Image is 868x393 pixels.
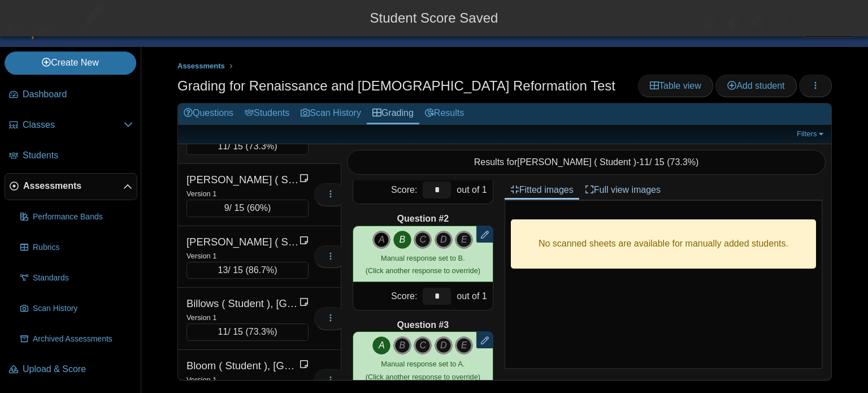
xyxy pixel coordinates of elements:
[353,176,420,204] div: Score:
[727,81,784,90] span: Add student
[670,157,696,167] span: 73.3%
[16,265,137,292] a: Standards
[393,231,411,249] i: B
[372,231,390,249] i: A
[218,265,228,275] span: 13
[186,296,300,311] div: Billows ( Student ), [GEOGRAPHIC_DATA]
[5,81,137,109] a: Dashboard
[239,103,295,124] a: Students
[381,360,465,368] span: Manual response set to A.
[218,327,228,336] span: 11
[33,242,133,253] span: Rubrics
[177,76,615,96] h1: Grading for Renaissance and [DEMOGRAPHIC_DATA] Reformation Test
[186,189,216,198] small: Version 1
[23,119,124,131] span: Classes
[224,203,229,213] span: 9
[186,200,309,217] div: / 15 ( )
[186,252,216,260] small: Version 1
[435,336,453,355] i: D
[414,336,432,355] i: C
[33,211,133,223] span: Performance Bands
[372,336,390,355] i: A
[8,8,860,28] div: Student Score Saved
[249,265,274,275] span: 86.7%
[33,334,133,345] span: Archived Assessments
[249,327,274,336] span: 73.3%
[517,157,636,167] span: [PERSON_NAME] ( Student )
[175,59,228,74] a: Assessments
[505,180,579,200] a: Fitted images
[218,141,228,151] span: 11
[381,254,465,262] span: Manual response set to B.
[186,172,300,187] div: [PERSON_NAME] ( Student ), [PERSON_NAME]
[186,323,309,340] div: / 15 ( )
[186,313,216,322] small: Version 1
[177,62,225,70] span: Assessments
[186,375,216,384] small: Version 1
[414,231,432,249] i: C
[16,204,137,231] a: Performance Bands
[16,326,137,353] a: Archived Assessments
[186,359,300,373] div: Bloom ( Student ), [GEOGRAPHIC_DATA]
[16,295,137,322] a: Scan History
[639,157,649,167] span: 11
[511,219,816,269] div: No scanned sheets are available for manually added students.
[397,319,449,331] b: Question #3
[5,51,136,74] a: Create New
[5,356,137,383] a: Upload & Score
[454,282,492,310] div: out of 1
[367,103,419,124] a: Grading
[5,31,118,41] a: PaperScorer
[794,128,828,140] a: Filters
[5,112,137,139] a: Classes
[435,231,453,249] i: D
[638,75,713,97] a: Table view
[455,336,473,355] i: E
[23,180,123,192] span: Assessments
[393,336,411,355] i: B
[715,75,796,97] a: Add student
[366,360,480,381] small: (Click another response to override)
[16,234,137,261] a: Rubrics
[650,81,701,90] span: Table view
[353,282,420,310] div: Score:
[249,141,274,151] span: 73.3%
[23,149,133,162] span: Students
[295,103,367,124] a: Scan History
[455,231,473,249] i: E
[366,254,480,275] small: (Click another response to override)
[579,180,666,200] a: Full view images
[23,363,133,375] span: Upload & Score
[186,262,309,279] div: / 15 ( )
[178,103,239,124] a: Questions
[5,173,137,200] a: Assessments
[454,176,492,204] div: out of 1
[5,142,137,170] a: Students
[397,213,449,225] b: Question #2
[347,150,826,175] div: Results for - / 15 ( )
[186,235,300,249] div: [PERSON_NAME] ( Student ), [PERSON_NAME]
[33,273,133,284] span: Standards
[23,88,133,101] span: Dashboard
[33,303,133,314] span: Scan History
[186,138,309,155] div: / 15 ( )
[419,103,470,124] a: Results
[250,203,268,213] span: 60%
